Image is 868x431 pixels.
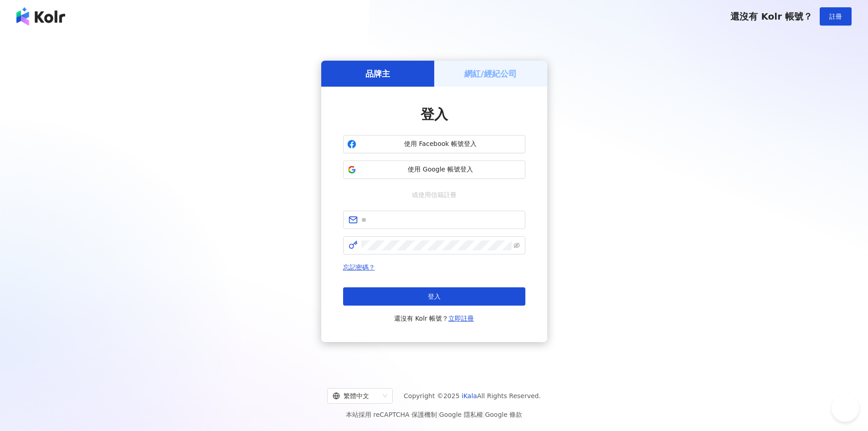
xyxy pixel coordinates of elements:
[439,411,483,418] a: Google 隱私權
[404,390,541,401] span: Copyright © 2025 All Rights Reserved.
[462,392,477,400] a: iKala
[16,7,65,26] img: logo
[514,242,520,249] span: eye-invisible
[730,11,812,22] span: 還沒有 Kolr 帳號？
[485,411,522,418] a: Google 條款
[365,68,390,79] h5: 品牌主
[346,409,522,420] span: 本站採用 reCAPTCHA 保護機制
[832,395,859,422] iframe: Help Scout Beacon - Open
[343,264,375,271] a: 忘記密碼？
[829,13,842,20] span: 註冊
[333,389,379,403] div: 繁體中文
[343,161,525,179] button: 使用 Google 帳號登入
[394,313,474,324] span: 還沒有 Kolr 帳號？
[483,411,485,418] span: |
[360,140,521,149] span: 使用 Facebook 帳號登入
[448,315,474,322] a: 立即註冊
[343,135,525,153] button: 使用 Facebook 帳號登入
[360,165,521,174] span: 使用 Google 帳號登入
[464,68,517,79] h5: 網紅/經紀公司
[428,293,441,300] span: 登入
[820,7,852,26] button: 註冊
[421,106,448,122] span: 登入
[406,190,463,200] span: 或使用信箱註冊
[437,411,439,418] span: |
[343,287,525,306] button: 登入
